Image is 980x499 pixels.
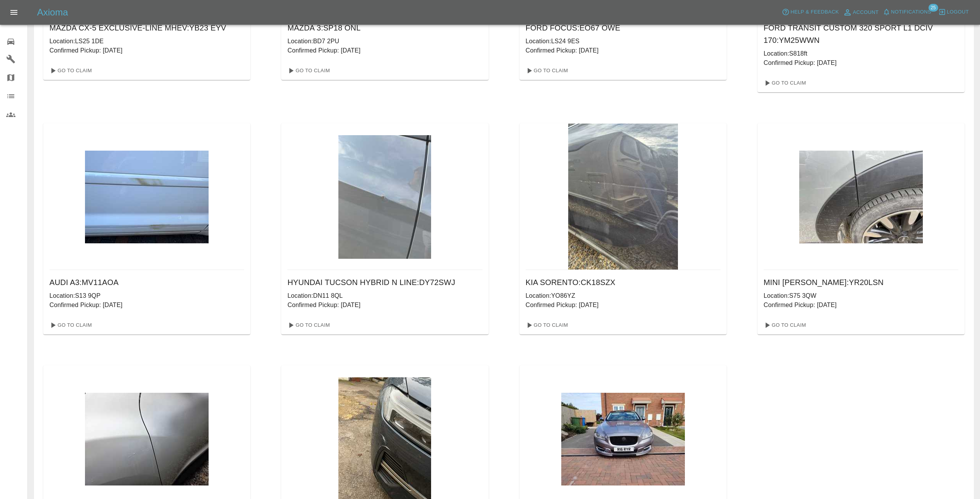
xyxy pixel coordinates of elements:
span: Logout [947,8,969,17]
a: Go To Claim [46,64,94,77]
span: 25 [928,4,938,12]
button: Help & Feedback [780,6,841,18]
button: Open drawer [5,3,23,22]
a: Go To Claim [761,77,808,89]
h6: MINI [PERSON_NAME] : YR20LSN [764,276,958,289]
p: Location: S818ft [764,49,958,58]
p: Location: S13 9QP [49,291,244,300]
a: Go To Claim [284,64,332,77]
p: Location: BD7 2PU [287,37,482,46]
button: Logout [936,6,971,18]
h6: MAZDA CX-5 EXCLUSIVE-LINE MHEV : YB23 EYV [49,22,244,34]
p: Location: S75 3QW [764,291,958,300]
p: Location: LS24 9ES [526,37,720,46]
a: Account [841,6,881,19]
button: Notifications [881,6,933,18]
span: Notifications [891,8,931,17]
a: Go To Claim [284,319,332,331]
a: Go To Claim [523,319,570,331]
h6: FORD FOCUS : EO67 OWE [526,22,720,34]
p: Confirmed Pickup: [DATE] [287,300,482,310]
p: Confirmed Pickup: [DATE] [764,300,958,310]
h6: HYUNDAI TUCSON HYBRID N LINE : DY72SWJ [287,276,482,289]
h6: KIA SORENTO : CK18SZX [526,276,720,289]
p: Confirmed Pickup: [DATE] [49,46,244,55]
p: Confirmed Pickup: [DATE] [49,300,244,310]
p: Location: YO86YZ [526,291,720,300]
p: Confirmed Pickup: [DATE] [526,300,720,310]
h6: MAZDA 3 : SP18 ONL [287,22,482,34]
p: Confirmed Pickup: [DATE] [764,58,958,68]
a: Go To Claim [523,64,570,77]
span: Account [853,8,879,17]
span: Help & Feedback [790,8,839,17]
h6: AUDI A3 : MV11AOA [49,276,244,289]
p: Confirmed Pickup: [DATE] [287,46,482,55]
h6: FORD TRANSIT CUSTOM 320 SPORT L1 DCIV 170 : YM25WWN [764,22,958,46]
p: Location: DN11 8QL [287,291,482,300]
p: Location: LS25 1DE [49,37,244,46]
p: Confirmed Pickup: [DATE] [526,46,720,55]
h5: Axioma [37,6,68,19]
a: Go To Claim [46,319,94,331]
a: Go To Claim [761,319,808,331]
